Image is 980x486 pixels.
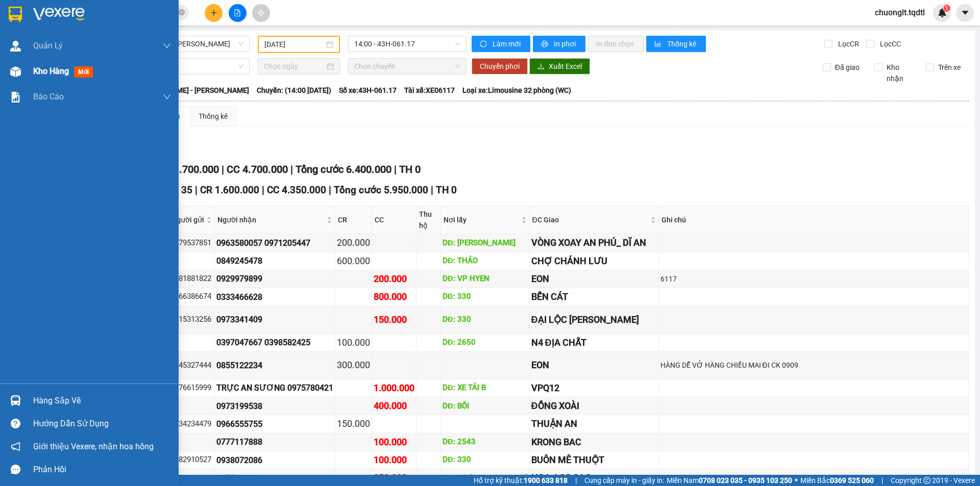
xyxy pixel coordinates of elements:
span: Chọn chuyến [354,59,460,74]
div: DĐ: VP [PERSON_NAME] [443,472,528,484]
div: EON [531,272,657,286]
th: Thu hộ [416,206,441,234]
div: 400.000 [374,399,414,413]
th: Ghi chú [659,206,969,234]
div: Thống kê [199,111,228,122]
span: notification [11,442,20,451]
span: aim [257,9,264,16]
span: Hỗ trợ kỹ thuật: [474,475,568,486]
span: Kho hàng [33,66,69,76]
strong: 1900 633 818 [524,476,568,484]
button: Chuyển phơi [472,58,528,74]
span: In phơi [554,38,577,49]
button: printerIn phơi [533,36,585,52]
span: | [881,475,883,486]
div: DĐ: [PERSON_NAME] [443,237,528,249]
div: 0963580057 0971205447 [216,237,333,249]
span: Tổng cước 6.400.000 [296,163,391,175]
span: SL 35 [167,184,192,196]
span: 1 [945,5,948,12]
span: message [11,465,20,474]
div: 150.000 [374,313,414,327]
span: Nơi lấy [444,214,519,225]
span: Xuất Excel [549,61,582,72]
span: Thống kê [667,38,698,49]
div: 0849245478 [216,254,333,267]
span: Tổng cước 5.950.000 [334,184,428,196]
span: Miền Nam [667,475,792,486]
div: DĐ: 330 [443,314,528,326]
img: warehouse-icon [10,41,21,52]
button: caret-down [956,4,974,22]
div: DĐ: THẢO [443,255,528,267]
th: CR [335,206,372,234]
span: caret-down [961,8,970,17]
strong: 0369 525 060 [830,476,874,484]
div: 0366386674 [170,291,213,303]
span: CR 1.600.000 [200,184,259,196]
div: 200.000 [337,236,370,250]
div: 0945327444 [170,360,213,372]
div: BUÔN MÊ THUỘT [531,453,657,467]
sup: 1 [943,5,950,12]
img: warehouse-icon [10,395,21,406]
div: Hướng dẫn sử dụng [33,416,171,431]
span: Trên xe [934,62,965,73]
div: 0966555755 [216,418,333,430]
div: TRỰC AN SƯƠNG 0975780421 [216,381,333,394]
span: close-circle [179,9,185,15]
span: CR 1.700.000 [158,163,219,175]
button: In đơn chọn [588,36,644,52]
span: printer [541,40,550,48]
input: Chọn ngày [264,61,325,72]
span: Kho nhận [883,62,918,84]
span: chuonglt.tqdtl [867,6,933,19]
img: warehouse-icon [10,66,21,77]
span: 14:00 - 43H-061.17 [354,36,460,52]
span: Đã giao [831,62,864,73]
span: bar-chart [654,40,663,48]
img: logo-vxr [9,7,22,22]
th: CC [372,206,416,234]
div: DĐ: VP HYEN [443,273,528,285]
span: TH 0 [436,184,457,196]
span: plus [210,9,217,16]
span: copyright [923,477,930,484]
div: BẾN CÁT [531,290,657,304]
div: ĐỒNG XOÀI [531,399,657,413]
button: syncLàm mới [472,36,530,52]
strong: 0708 023 035 - 0935 103 250 [699,476,792,484]
div: VPQ12 [531,381,657,395]
div: DĐ: 2650 [443,337,528,349]
span: down [163,42,171,50]
span: | [222,163,224,175]
div: Hàng sắp về [33,393,171,408]
img: solution-icon [10,92,21,103]
div: 150.000 [337,417,370,431]
span: TH 0 [399,163,421,175]
span: | [431,184,433,196]
span: CC 4.700.000 [227,163,288,175]
div: DĐ: XE TẢI B [443,382,528,394]
span: sync [480,40,488,48]
div: 100.000 [374,453,414,467]
span: Báo cáo [33,90,64,103]
div: 300.000 [337,358,370,372]
span: Làm mới [493,38,522,49]
div: N4 ĐỊA CHẤT [531,336,657,350]
div: 0855122234 [216,359,333,372]
div: 0981881822 [170,273,213,285]
div: 600.000 [337,254,370,268]
div: 0375139132 [216,472,333,484]
button: plus [205,4,223,22]
span: Giới thiệu Vexere, nhận hoa hồng [33,440,154,453]
span: | [394,163,397,175]
button: downloadXuất Excel [529,58,590,74]
div: EON [531,358,657,372]
div: 0333466628 [216,291,333,303]
span: Người nhận [217,214,325,225]
div: Phản hồi [33,462,171,477]
span: mới [74,66,93,78]
div: HÀNG DỄ VỞ HÀNG CHIỀU MAI ĐI CK 0909 [660,360,967,371]
div: 1.000.000 [374,381,414,395]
